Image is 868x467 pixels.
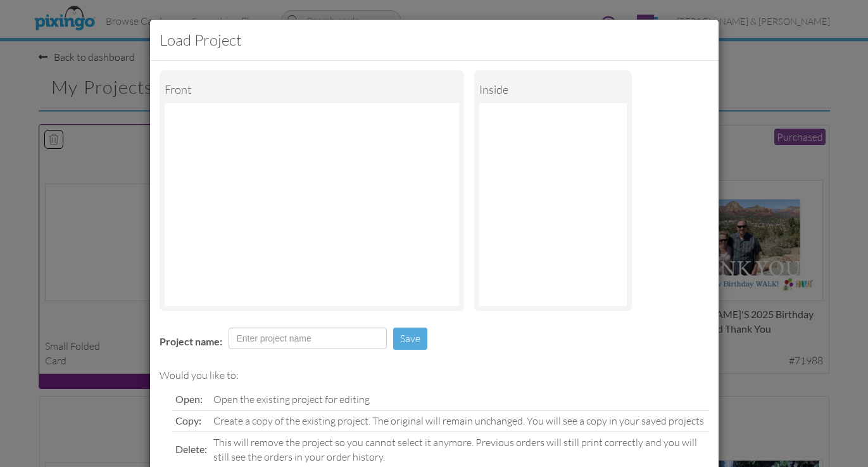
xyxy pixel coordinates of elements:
span: Copy: [175,414,201,426]
div: Would you like to: [160,368,709,383]
input: Enter project name [229,328,387,349]
span: Open: [175,393,203,405]
img: Landscape Image [165,103,459,306]
div: inside [479,75,627,103]
div: Front [165,75,459,103]
h3: Load Project [160,29,709,51]
span: Delete: [175,443,207,455]
td: This will remove the project so you cannot select it anymore. Previous orders will still print co... [210,432,709,467]
td: Create a copy of the existing project. The original will remain unchanged. You will see a copy in... [210,410,709,432]
label: Project name: [160,335,222,349]
img: Portrait Image [479,103,627,306]
td: Open the existing project for editing [210,389,709,410]
button: Save [393,328,427,350]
